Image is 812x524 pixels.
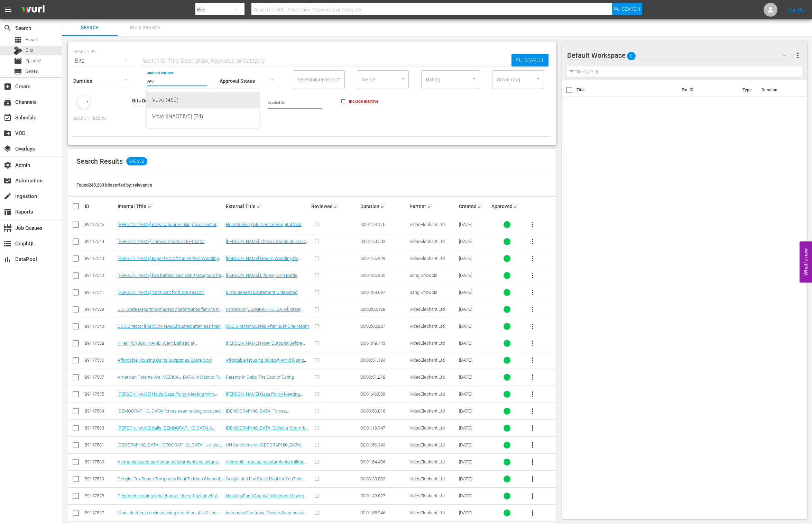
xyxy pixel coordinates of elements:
span: VideoElephant Ltd [409,425,445,431]
a: Alemania impulsa reclutamiento militar voluntario [226,459,306,470]
span: more_vert [528,339,537,347]
div: 00:01:54.176 [360,222,407,227]
a: [PERSON_NAME] Holds Gaza Policy Meeting With [PERSON_NAME] & [PERSON_NAME] [118,391,217,402]
span: Episode [26,57,41,64]
span: sort [380,203,387,209]
button: more_vert [794,47,802,64]
a: Increased Electronic Device Searches at U.S. Border [226,510,307,521]
span: VideoElephant Ltd [409,307,445,312]
div: Vevo (469) [152,92,253,108]
button: more_vert [524,267,541,284]
div: Duration [360,202,407,210]
span: more_vert [528,254,537,263]
div: Approved [491,202,522,210]
a: Sign Out [787,7,805,12]
span: VideoElephant Ltd [409,324,445,329]
button: more_vert [524,335,541,352]
a: Killer [PERSON_NAME] Went Ballistic at [DEMOGRAPHIC_DATA] Hotel Employee Months Before [US_STATE]... [118,341,211,356]
a: Google, Fox Reach Temporary Deal To Keep Channels On YouTube TV Ahead Of Football Season [118,476,223,487]
div: 00:01:19.947 [360,425,407,431]
div: [DATE] [459,425,490,431]
span: Search Results [76,157,123,165]
span: Asset [14,36,22,44]
button: more_vert [524,386,541,403]
button: more_vert [524,437,541,453]
span: more_vert [528,492,537,500]
span: 248,233 [126,157,147,165]
a: [PERSON_NAME] Throws Shade at J.Lo on 'Hot Ones' [226,239,309,249]
a: Affordable Housing Gains Support as Costs Soar [118,358,212,363]
div: [DATE] [459,256,490,261]
div: ID [85,204,116,209]
a: Alemania busca aumentar reclutamiento voluntario por "amenaza rusa" [118,459,221,470]
a: [PERSON_NAME] has battled 'bad' skin 'throughout her entire life' [118,273,224,283]
span: VideoElephant Ltd [409,358,445,363]
a: Affordable Housing Support Amid Rising Costs [226,358,307,368]
div: [DATE] [459,476,490,481]
button: more_vert [524,284,541,301]
div: 89117530 [85,459,116,464]
span: more_vert [528,220,537,229]
a: [PERSON_NAME] Hotel Outburst Before Murders [226,341,305,351]
button: Open [400,75,406,82]
div: 00:00:51.184 [360,358,407,363]
div: Internal Title [118,202,224,210]
a: Bikini Season Excitement Unleashed [226,290,297,295]
a: [DEMOGRAPHIC_DATA] Forces [GEOGRAPHIC_DATA] [226,408,289,419]
div: 00:01:06.300 [360,273,407,278]
span: sort [147,203,154,209]
a: [PERSON_NAME] Lifelong Skin Battle [226,273,297,278]
div: 00:01:50.592 [360,239,407,244]
span: more_vert [528,458,537,466]
a: [GEOGRAPHIC_DATA], [GEOGRAPHIC_DATA], UK start process to reimpose UN sanctions on Iran [118,442,223,453]
span: Episode [14,57,22,65]
span: VideoElephant Ltd [409,256,445,261]
span: Include Inactive [349,98,378,105]
span: sort [427,203,433,209]
span: VideoElephant Ltd [409,442,445,448]
span: GraphQL [3,240,12,248]
button: Open [471,75,478,82]
span: more_vert [528,373,537,381]
div: 89117533 [85,425,116,431]
div: 00:01:33.827 [360,493,407,498]
span: VideoElephant Ltd [409,510,445,515]
a: UN Sanctions on [GEOGRAPHIC_DATA]: [GEOGRAPHIC_DATA], [GEOGRAPHIC_DATA], [GEOGRAPHIC_DATA] Act [226,442,305,463]
button: more_vert [524,216,541,233]
div: 89117543 [85,256,116,261]
span: Found 248,233 bits sorted by: relevance [76,182,152,188]
a: [DEMOGRAPHIC_DATA] forces seen raiding occupied [GEOGRAPHIC_DATA] [118,408,223,419]
span: more_vert [528,288,537,297]
button: more_vert [524,301,541,318]
a: [DEMOGRAPHIC_DATA] Called a 'Scam' by [PERSON_NAME] [226,425,308,436]
th: Duration [757,80,799,100]
a: More electronic devices being searched at U.S. the border [118,510,219,521]
span: VOD [3,129,12,137]
div: 00:01:54.496 [360,459,407,464]
span: Bulk Search [122,24,169,32]
span: Series [26,68,38,75]
div: 89117538 [85,341,116,346]
span: more_vert [528,475,537,483]
button: more_vert [524,233,541,250]
span: VideoElephant Ltd [409,408,445,414]
span: more_vert [528,271,537,280]
div: 89117544 [85,239,116,244]
span: Reports [3,208,12,216]
div: [DATE] [459,307,490,312]
span: Bang Showbiz [409,290,437,295]
div: Bits [14,46,22,55]
div: [DATE] [459,374,490,380]
span: Create [3,82,12,91]
a: Google and Fox Strike Deal for YouTube TV Channels [226,476,305,487]
a: Housing Fund Change: Waterloo Mayor's Concerns [226,493,307,504]
th: Ext. ID [677,80,738,100]
a: CDC Director Ousted After Just One Month [226,324,309,329]
span: more_vert [528,407,537,415]
div: 00:01:46.039 [360,391,407,397]
span: Search [3,24,12,32]
span: Asset [26,36,37,43]
div: 00:01:56.149 [360,442,407,448]
span: sort [334,203,340,209]
th: Title [576,80,677,100]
